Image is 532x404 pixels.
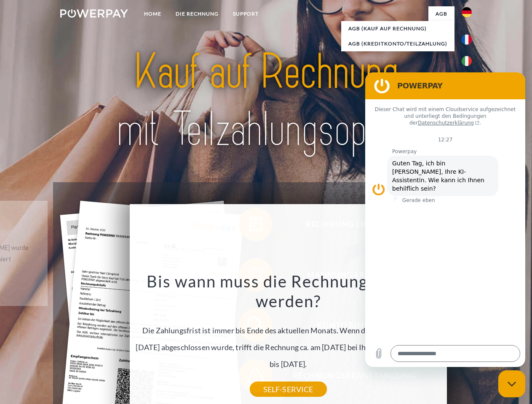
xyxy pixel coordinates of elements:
[168,6,226,21] a: DIE RECHNUNG
[365,72,525,367] iframe: Messaging-Fenster
[462,35,472,45] img: fr
[80,40,452,161] img: title-powerpay_de.svg
[462,7,472,17] img: de
[134,271,442,311] h3: Bis wann muss die Rechnung bezahlt werden?
[226,6,266,21] a: SUPPORT
[134,271,442,389] div: Die Zahlungsfrist ist immer bis Ende des aktuellen Monats. Wenn die Bestellung z.B. am [DATE] abg...
[341,36,454,51] a: AGB (Kreditkonto/Teilzahlung)
[341,21,454,36] a: AGB (Kauf auf Rechnung)
[60,9,128,18] img: logo-powerpay-white.svg
[498,370,525,397] iframe: Schaltfläche zum Öffnen des Messaging-Fensters; Konversation läuft
[428,6,454,21] a: agb
[462,56,472,66] img: it
[137,6,168,21] a: Home
[250,382,327,397] a: SELF-SERVICE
